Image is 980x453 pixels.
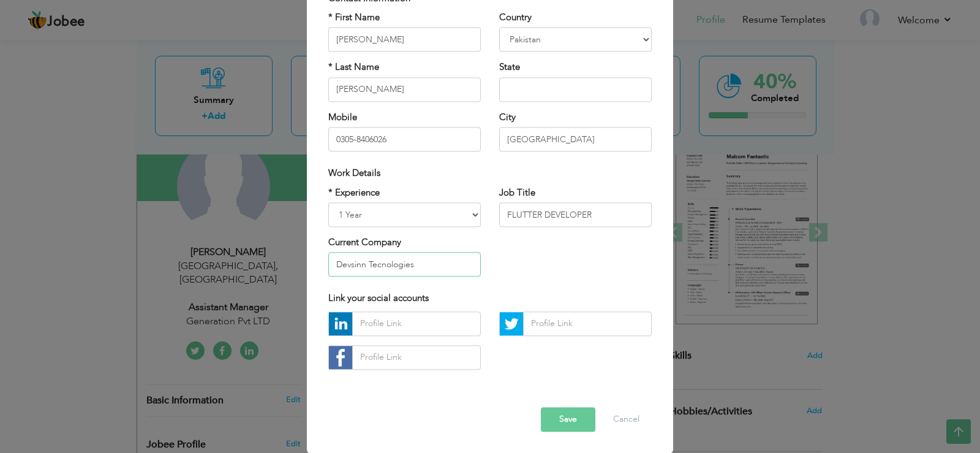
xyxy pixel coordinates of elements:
[499,11,532,24] label: Country
[328,111,357,124] label: Mobile
[329,346,352,369] img: facebook
[328,186,380,199] label: * Experience
[328,292,429,305] span: Link your social accounts
[499,61,520,74] label: State
[352,311,481,336] input: Profile Link
[601,407,652,432] button: Cancel
[541,407,595,432] button: Save
[499,111,516,124] label: City
[328,167,380,180] span: Work Details
[499,186,535,199] label: Job Title
[352,345,481,370] input: Profile Link
[500,312,523,335] img: Twitter
[523,311,652,336] input: Profile Link
[328,61,379,74] label: * Last Name
[328,236,401,249] label: Current Company
[328,11,380,24] label: * First Name
[329,312,352,335] img: linkedin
